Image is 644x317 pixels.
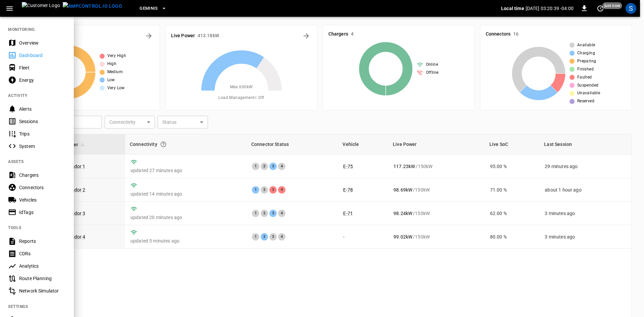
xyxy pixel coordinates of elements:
div: Alerts [19,106,66,112]
div: Sessions [19,118,66,125]
div: System [19,143,66,150]
p: Local time [501,5,524,12]
div: Connectors [19,184,66,191]
button: set refresh interval [595,3,606,14]
div: Chargers [19,172,66,178]
img: ampcontrol.io logo [63,2,122,10]
img: Customer Logo [22,2,60,15]
div: Analytics [19,263,66,269]
div: Dashboard [19,52,66,59]
div: IdTags [19,209,66,216]
div: Trips [19,130,66,137]
div: Reports [19,238,66,245]
div: Overview [19,40,66,46]
div: Network Simulator [19,287,66,294]
div: Energy [19,77,66,84]
div: Route Planning [19,275,66,282]
span: Geminis [140,5,158,12]
div: Fleet [19,64,66,71]
p: [DATE] 03:20:39 -04:00 [526,5,574,12]
div: CDRs [19,250,66,257]
div: Vehicles [19,197,66,203]
span: just now [602,2,622,9]
div: profile-icon [626,3,636,14]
